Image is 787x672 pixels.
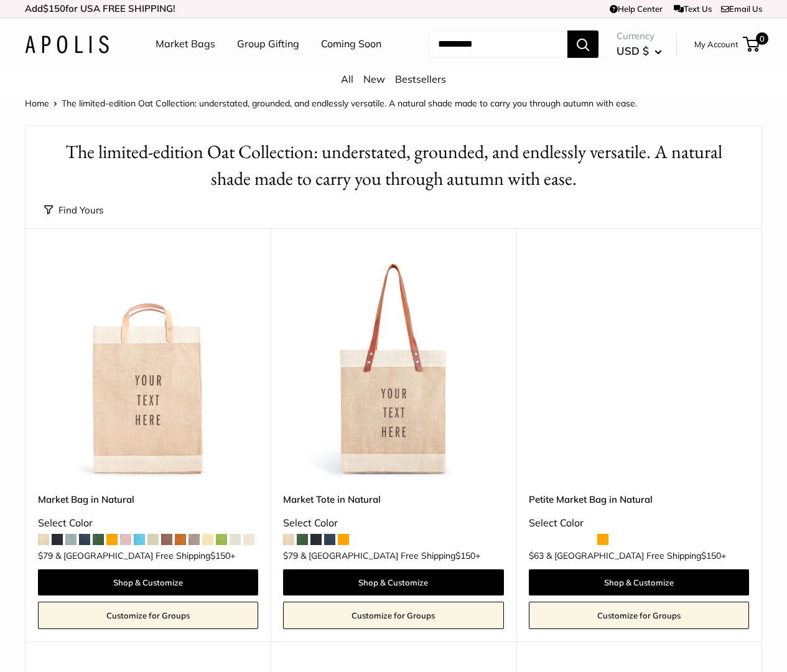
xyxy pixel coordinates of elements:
span: $150 [43,2,65,14]
span: & [GEOGRAPHIC_DATA] Free Shipping + [55,551,235,560]
span: $79 [38,550,53,561]
span: & [GEOGRAPHIC_DATA] Free Shipping + [300,551,480,560]
a: Market Bags [156,35,215,54]
a: Petite Market Bag in Natural [529,492,749,506]
a: Shop & Customize [283,569,503,595]
a: Market Bag in Natural [38,492,258,506]
a: Market Bag in NaturalMarket Bag in Natural [38,259,258,480]
nav: Breadcrumb [25,95,637,111]
a: Email Us [721,4,762,14]
img: Market Bag in Natural [38,259,258,480]
div: Select Color [529,514,749,533]
span: & [GEOGRAPHIC_DATA] Free Shipping + [546,551,726,560]
span: The limited-edition Oat Collection: understated, grounded, and endlessly versatile. A natural sha... [62,98,637,109]
a: Customize for Groups [283,602,503,629]
a: All [341,73,353,85]
span: $79 [283,550,298,561]
a: Group Gifting [237,35,299,54]
a: description_Make it yours with custom printed text.description_The Original Market bag in its 4 n... [283,259,503,480]
a: Market Tote in Natural [283,492,503,506]
img: Apolis [25,35,109,54]
a: 0 [744,37,760,52]
a: Bestsellers [395,73,446,85]
a: Coming Soon [321,35,381,54]
a: Customize for Groups [38,602,258,629]
span: Currency [617,27,662,45]
button: Find Yours [44,202,103,219]
a: Shop & Customize [38,569,258,595]
span: USD $ [617,44,649,57]
a: Home [25,98,49,109]
span: 0 [756,32,768,45]
div: Select Color [283,514,503,533]
a: Customize for Groups [529,602,749,629]
span: $150 [210,550,230,561]
span: $150 [455,550,475,561]
img: description_Make it yours with custom printed text. [283,259,503,480]
div: Select Color [38,514,258,533]
h1: The limited-edition Oat Collection: understated, grounded, and endlessly versatile. A natural sha... [44,139,743,192]
a: Help Center [610,4,663,14]
button: Search [567,30,598,58]
span: $63 [529,550,544,561]
a: Petite Market Bag in Naturaldescription_Effortless style that elevates every moment [529,259,749,480]
button: USD $ [617,41,662,61]
input: Search... [428,30,567,58]
a: My Account [694,37,738,52]
span: $150 [701,550,721,561]
a: New [363,73,385,85]
a: Text Us [674,4,712,14]
a: Shop & Customize [529,569,749,595]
